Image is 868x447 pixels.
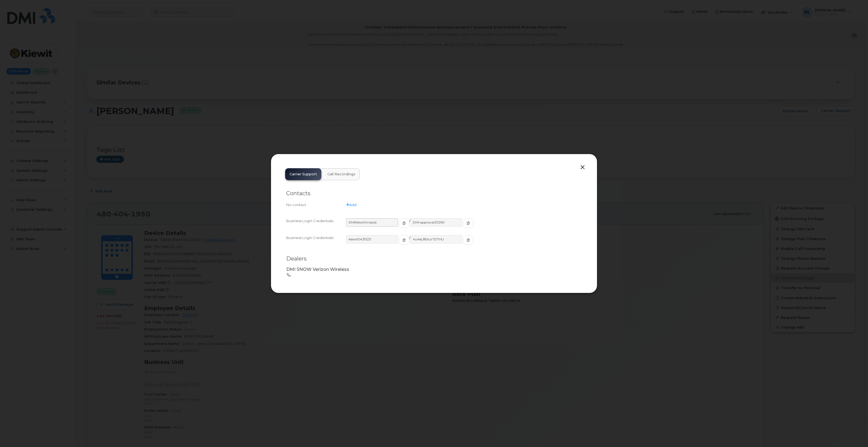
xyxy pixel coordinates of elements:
button: copy to clipboard [463,218,473,228]
div: Business Login Credentials [286,218,346,233]
h2: Contacts [286,190,582,197]
div: / [346,235,582,250]
div: No contact [286,202,346,207]
div: Business Login Credentials [286,235,346,250]
a: Add [346,203,356,207]
button: copy to clipboard [463,235,473,245]
button: copy to clipboard [399,235,409,245]
iframe: Messenger Launcher [844,423,864,443]
h2: Dealers [286,255,582,262]
button: copy to clipboard [399,218,409,228]
div: / [346,218,582,233]
span: Call Recordings [327,172,355,176]
p: - [286,273,582,278]
p: DMI SNOW Verizon Wireless [286,267,582,273]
